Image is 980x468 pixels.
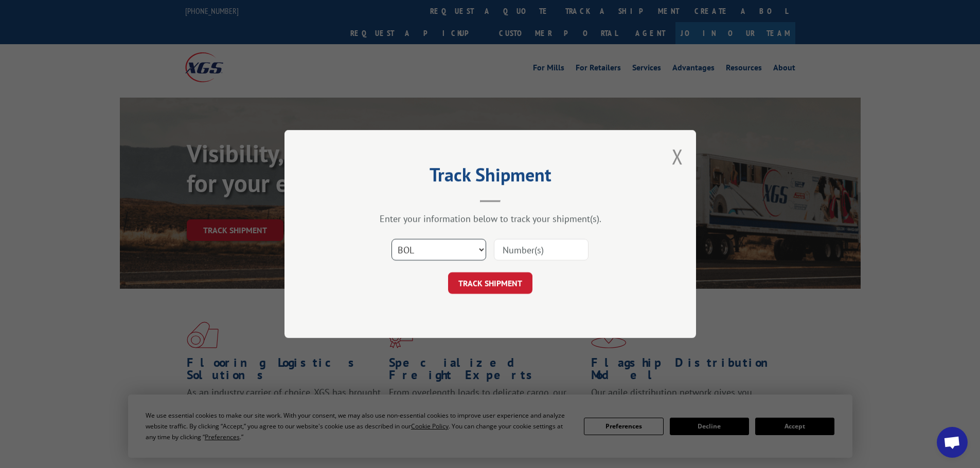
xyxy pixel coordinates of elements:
div: Enter your information below to track your shipment(s). [336,213,645,224]
input: Number(s) [494,239,589,260]
div: Open chat [937,427,968,458]
button: TRACK SHIPMENT [448,272,532,294]
h2: Track Shipment [336,167,645,187]
button: Close modal [672,143,683,170]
